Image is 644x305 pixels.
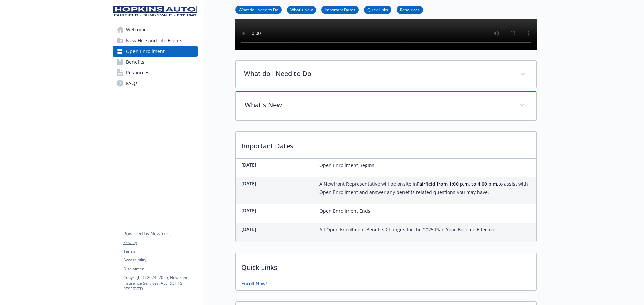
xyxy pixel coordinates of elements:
[126,24,147,35] span: Welcome
[241,280,267,287] a: Enroll Now!
[126,57,144,67] span: Benefits
[123,248,197,254] a: Terms
[321,6,359,13] a: Important Dates
[319,161,374,169] p: Open Enrollment Begins
[417,181,498,187] strong: Fairfield from 1:00 p.m. to 4:00 p.m.
[236,91,536,120] div: What's New
[126,46,165,57] span: Open Enrollment
[126,78,138,89] span: FAQs
[241,207,308,214] p: [DATE]
[236,132,536,156] p: Important Dates
[126,35,182,46] span: New Hire and Life Events
[236,61,536,88] div: What do I Need to Do
[113,67,198,78] a: Resources
[235,6,282,13] a: What do I Need to Do
[123,257,197,263] a: Accessibility
[397,6,423,13] a: Resources
[244,69,512,79] p: What do I Need to Do
[287,6,316,13] a: What's New
[319,180,534,196] p: A Newfront Representative will be onsite in to assist with Open Enrollment and answer any benefit...
[126,67,149,78] span: Resources
[113,78,198,89] a: FAQs
[319,226,497,234] p: All Open Enrollment Benefits Changes for the 2025 Plan Year Become Effective!
[241,180,308,187] p: [DATE]
[123,240,197,246] a: Privacy
[236,253,536,278] p: Quick Links
[241,161,308,168] p: [DATE]
[319,207,370,215] p: Open Enrollment Ends
[113,46,198,57] a: Open Enrollment
[113,57,198,67] a: Benefits
[113,24,198,35] a: Welcome
[241,226,308,233] p: [DATE]
[123,275,197,292] p: Copyright © 2024 - 2025 , Newfront Insurance Services, ALL RIGHTS RESERVED
[245,100,512,110] p: What's New
[113,35,198,46] a: New Hire and Life Events
[123,266,197,272] a: Disclaimer
[364,6,391,13] a: Quick Links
